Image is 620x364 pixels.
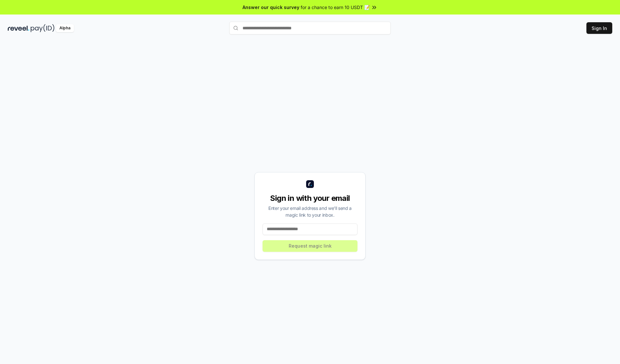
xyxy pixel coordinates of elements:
div: Enter your email address and we’ll send a magic link to your inbox. [263,205,357,218]
button: Sign In [586,22,612,34]
img: pay_id [31,24,55,32]
div: Alpha [56,24,74,32]
img: logo_small [306,180,314,188]
span: Answer our quick survey [243,4,299,11]
span: for a chance to earn 10 USDT 📝 [301,4,370,11]
div: Sign in with your email [263,193,357,203]
img: reveel_dark [8,24,29,32]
